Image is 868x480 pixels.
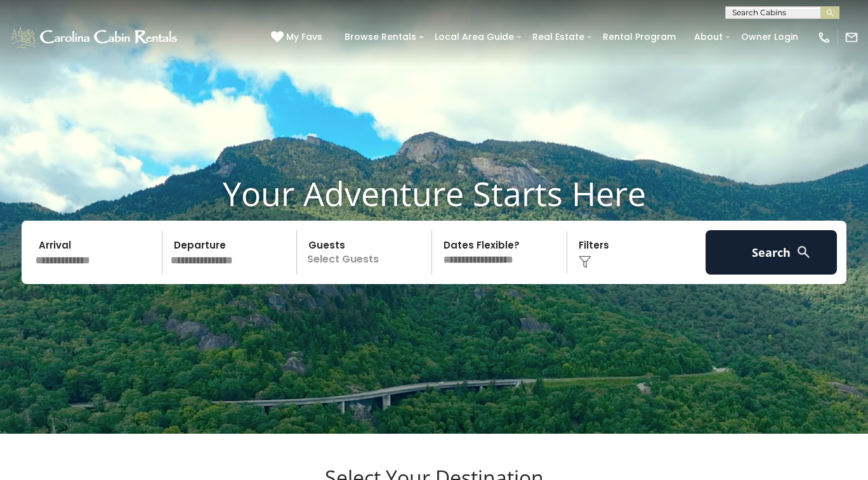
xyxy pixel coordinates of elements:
img: filter--v1.png [579,256,591,268]
a: Rental Program [596,27,682,47]
h1: Your Adventure Starts Here [10,174,858,213]
a: Owner Login [735,27,805,47]
img: phone-regular-white.png [817,30,831,44]
img: search-regular-white.png [796,244,812,260]
img: White-1-1-2.png [10,25,181,50]
a: Browse Rentals [338,27,423,47]
p: Select Guests [301,230,431,275]
a: Real Estate [526,27,591,47]
a: My Favs [271,30,325,44]
a: Local Area Guide [428,27,520,47]
button: Search [706,230,837,275]
a: About [688,27,729,47]
img: mail-regular-white.png [845,30,858,44]
span: My Favs [286,30,322,44]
